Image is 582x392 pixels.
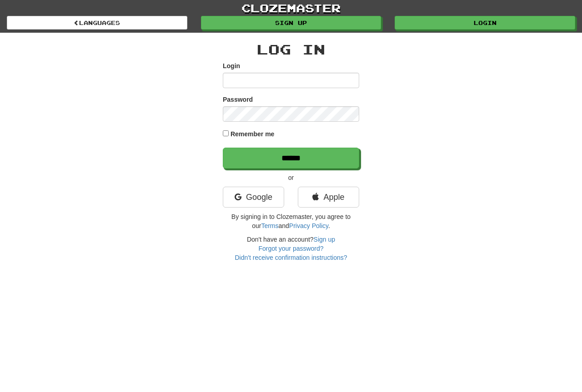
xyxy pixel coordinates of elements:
[258,245,323,252] a: Forgot your password?
[261,222,278,229] a: Terms
[231,129,275,139] label: Remember me
[223,187,284,208] a: Google
[7,16,187,30] a: Languages
[223,42,359,57] h2: Log In
[235,254,347,261] a: Didn't receive confirmation instructions?
[223,61,240,70] label: Login
[223,173,359,182] p: or
[223,95,253,104] label: Password
[314,236,335,243] a: Sign up
[289,222,328,229] a: Privacy Policy
[201,16,381,30] a: Sign up
[298,187,359,208] a: Apple
[223,212,359,230] p: By signing in to Clozemaster, you agree to our and .
[395,16,575,30] a: Login
[223,235,359,262] div: Don't have an account?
